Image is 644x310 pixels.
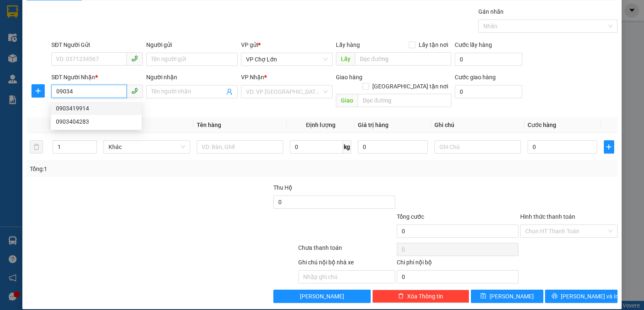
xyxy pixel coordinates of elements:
[241,74,264,81] span: VP Nhận
[455,74,496,81] label: Cước giao hàng
[528,122,556,128] span: Cước hàng
[246,53,328,66] span: VP Chợ Lớn
[298,270,395,283] input: Nhập ghi chú
[455,53,523,66] input: Cước lấy hàng
[431,117,524,133] th: Ghi chú
[358,94,451,107] input: Dọc đường
[604,144,613,150] span: plus
[455,85,523,98] input: Cước giao hàng
[306,122,335,128] span: Định lượng
[471,290,543,303] button: save[PERSON_NAME]
[478,8,504,15] label: Gán nhãn
[552,293,557,300] span: printer
[490,292,534,301] span: [PERSON_NAME]
[297,243,396,258] div: Chưa thanh toán
[336,52,355,66] span: Lấy
[520,213,575,220] label: Hình thức thanh toán
[31,84,45,98] button: plus
[241,40,333,49] div: VP gửi
[273,290,370,303] button: [PERSON_NAME]
[300,292,344,301] span: [PERSON_NAME]
[32,88,44,94] span: plus
[369,82,451,91] span: [GEOGRAPHIC_DATA] tận nơi
[358,122,388,128] span: Giá trị hàng
[455,41,492,48] label: Cước lấy hàng
[30,140,43,154] button: delete
[397,258,519,270] div: Chi phí nội bộ
[30,164,249,173] div: Tổng: 1
[131,88,138,94] span: phone
[407,292,443,301] span: Xóa Thông tin
[397,213,424,220] span: Tổng cước
[358,140,427,154] input: 0
[146,73,238,82] div: Người nhận
[51,115,142,128] div: 0903404283
[51,73,143,82] div: SĐT Người Nhận
[146,40,238,49] div: Người gửi
[480,293,486,300] span: save
[415,40,451,49] span: Lấy tận nơi
[273,184,292,191] span: Thu Hộ
[197,140,283,154] input: VD: Bàn, Ghế
[336,74,362,81] span: Giao hàng
[336,41,360,48] span: Lấy hàng
[434,140,521,154] input: Ghi Chú
[56,117,137,126] div: 0903404283
[604,140,614,154] button: plus
[343,140,351,154] span: kg
[372,290,469,303] button: deleteXóa Thông tin
[226,88,233,95] span: user-add
[355,52,451,66] input: Dọc đường
[561,292,619,301] span: [PERSON_NAME] và In
[545,290,617,303] button: printer[PERSON_NAME] và In
[398,293,404,300] span: delete
[197,122,221,128] span: Tên hàng
[56,104,137,113] div: 0903419914
[298,258,395,270] div: Ghi chú nội bộ nhà xe
[51,102,142,115] div: 0903419914
[109,141,185,153] span: Khác
[131,55,138,62] span: phone
[51,40,143,49] div: SĐT Người Gửi
[336,94,358,107] span: Giao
